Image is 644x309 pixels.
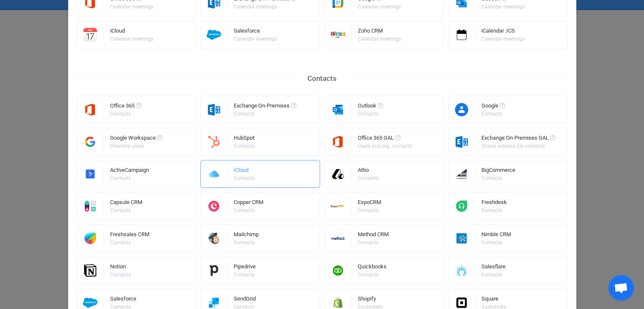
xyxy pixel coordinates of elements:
img: exchange.png [448,135,475,149]
div: Contacts [481,272,504,277]
div: Shopify [358,296,384,304]
img: google-contacts.png [448,102,475,117]
div: iCloud [234,167,256,176]
img: icalendar.png [448,28,475,42]
div: Contacts [358,240,387,245]
div: Quickbooks [358,264,387,272]
img: hubspot.png [201,135,227,149]
img: quickbooks.png [325,263,351,278]
div: ActiveCampaign [110,167,149,176]
a: Open chat [608,275,634,301]
img: methodcrm.png [325,231,351,246]
img: copper.png [201,199,227,213]
div: Office 365 [110,103,141,111]
div: Global address list contacts [481,143,554,149]
div: Contacts [234,111,295,116]
img: pipedrive.png [201,263,227,278]
div: Salesforce [234,28,278,36]
img: zoho-crm.png [325,28,351,42]
div: HubSpot [234,135,256,143]
div: Contacts [110,272,131,277]
img: activecampaign.png [77,167,104,181]
div: Calendar meetings [481,36,525,41]
div: Method CRM [358,232,389,240]
div: Contacts [481,111,504,116]
img: espo-crm.png [325,199,351,213]
div: Zoho CRM [358,28,402,36]
div: Salesforce [110,296,136,304]
div: Calendar meetings [110,36,153,41]
div: Capsule CRM [110,199,142,208]
div: Attio [358,167,380,176]
img: freshworks.png [77,231,104,246]
img: icloud-calendar.png [77,28,104,42]
div: Contacts [481,208,506,213]
div: Contacts [358,111,382,116]
div: Google Workspace [110,135,163,143]
div: SendGrid [234,296,256,304]
img: mailchimp.png [201,231,227,246]
img: big-commerce.png [448,167,475,181]
div: Notion [110,264,132,272]
div: BigCommerce [481,167,515,176]
div: Contacts [234,176,254,181]
div: Calendar meetings [234,36,277,41]
div: Contacts [234,208,262,213]
img: outlook.png [325,102,351,117]
div: Contacts [234,240,257,245]
div: Exchange On-Premises [234,103,296,111]
div: Google [481,103,505,111]
img: attio.png [325,167,351,181]
div: Contacts [481,240,510,245]
img: icloud.png [201,167,227,181]
div: Salesflare [481,264,506,272]
div: Calendar meetings [358,36,401,41]
img: nimble.png [448,231,475,246]
div: Calendar meetings [358,4,401,9]
div: Square [481,296,508,304]
div: Contacts [110,240,148,245]
div: Directory users [110,143,161,149]
div: Contacts [358,208,380,213]
div: Users and org. contacts [358,143,412,149]
div: Contacts [295,72,349,85]
div: Calendar meetings [110,4,153,9]
div: Contacts [110,111,140,116]
div: Calendar meetings [481,4,525,9]
img: google-workspace.png [77,135,104,149]
div: Contacts [110,208,141,213]
img: exchange.png [201,102,227,117]
div: Freshsales CRM [110,232,149,240]
div: Contacts [234,272,254,277]
div: Contacts [358,272,385,277]
div: Contacts [481,176,514,181]
div: Mailchimp [234,232,259,240]
div: Copper CRM [234,199,263,208]
img: microsoft365.png [325,135,351,149]
div: Office 365 GAL [358,135,413,143]
img: salesforce.png [201,28,227,42]
div: iCloud [110,28,155,36]
div: Calendar meetings [234,4,295,9]
img: freshdesk.png [448,199,475,213]
div: Freshdesk [481,199,507,208]
img: notion.png [77,263,104,278]
img: salesflare.png [448,263,475,278]
img: capsule.png [77,199,104,213]
div: iCalendar .ICS [481,28,526,36]
div: Nimble CRM [481,232,511,240]
div: Contacts [358,176,379,181]
div: Pipedrive [234,264,256,272]
div: Contacts [110,176,148,181]
div: EspoCRM [358,199,381,208]
div: Contacts [234,143,254,149]
div: Outlook [358,103,383,111]
img: microsoft365.png [77,102,104,117]
div: Exchange On-Premises GAL [481,135,556,143]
